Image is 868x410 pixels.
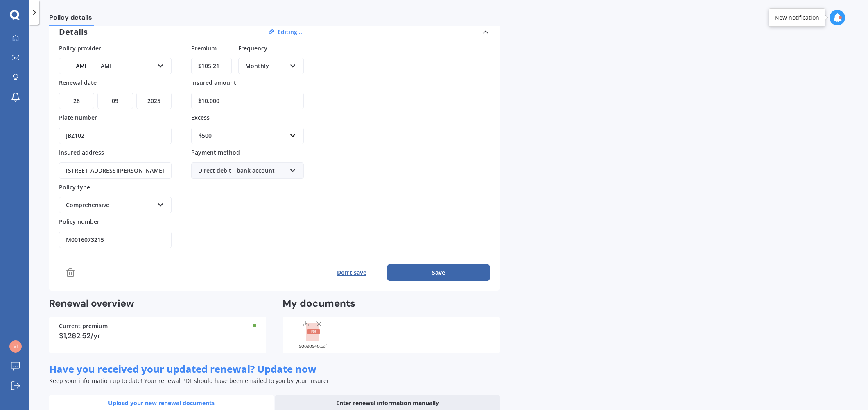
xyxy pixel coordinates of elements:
[59,44,101,52] span: Policy provider
[191,114,210,121] span: Excess
[59,162,172,179] input: Enter address
[283,297,355,310] h2: My documents
[191,79,236,87] span: Insured amount
[49,362,316,376] span: Have you received your updated renewal? Update now
[191,44,217,52] span: Premium
[59,148,104,156] span: Insured address
[49,377,331,385] span: Keep your information up to date! Your renewal PDF should have been emailed to you by your insurer.
[49,14,94,25] span: Policy details
[9,340,22,353] img: 090ae0ebdca4cc092440aee9ee7e908d
[59,114,97,121] span: Plate number
[59,27,88,37] h3: Details
[59,79,97,87] span: Renewal date
[245,61,286,71] div: Monthly
[191,58,232,74] input: Enter amount
[59,332,256,339] div: $1,262.52/yr
[59,232,172,248] input: Enter policy number
[59,128,172,144] input: Enter plate number
[66,60,96,72] img: AMI-text-1.webp
[59,323,256,329] div: Current premium
[191,148,240,156] span: Payment method
[775,14,819,22] div: New notification
[66,61,154,71] div: AMI
[292,344,333,348] div: 90690940.pdf
[275,28,305,36] button: Editing...
[59,218,99,225] span: Policy number
[316,264,387,281] button: Don’t save
[191,93,304,109] input: Enter amount
[49,297,266,310] h2: Renewal overview
[198,166,286,175] div: Direct debit - bank account
[59,183,90,191] span: Policy type
[387,264,490,281] button: Save
[199,131,287,140] div: $500
[238,44,267,52] span: Frequency
[66,200,154,210] div: Comprehensive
